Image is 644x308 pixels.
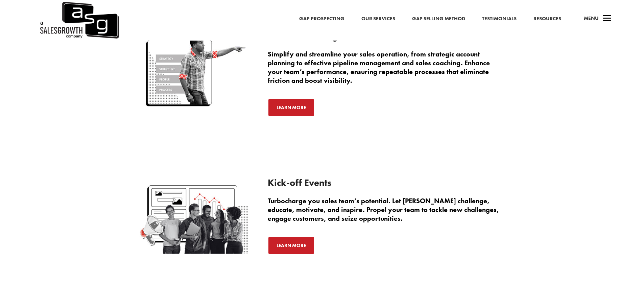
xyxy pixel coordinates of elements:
a: Learn More [268,98,315,117]
p: Simplify and streamline your sales operation, from strategic account planning to effective pipeli... [268,50,504,85]
a: Learn More [268,236,315,255]
a: Our Services [361,15,395,23]
span: Menu [584,15,599,22]
a: Sales Consulting Services [140,102,248,109]
a: Kick-off-Events [140,249,248,255]
a: Gap Selling Method [412,15,465,23]
h3: Kick-off Events [268,178,504,191]
span: a [600,12,614,26]
p: Turbocharge you sales team’s potential. Let [PERSON_NAME] challenge, educate, motivate, and inspi... [268,196,504,223]
a: Resources [533,15,561,23]
a: Testimonials [482,15,517,23]
img: Kick-off-Events [140,178,248,254]
img: Sales-Consulting-Services [140,31,248,107]
a: Gap Prospecting [299,15,344,23]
